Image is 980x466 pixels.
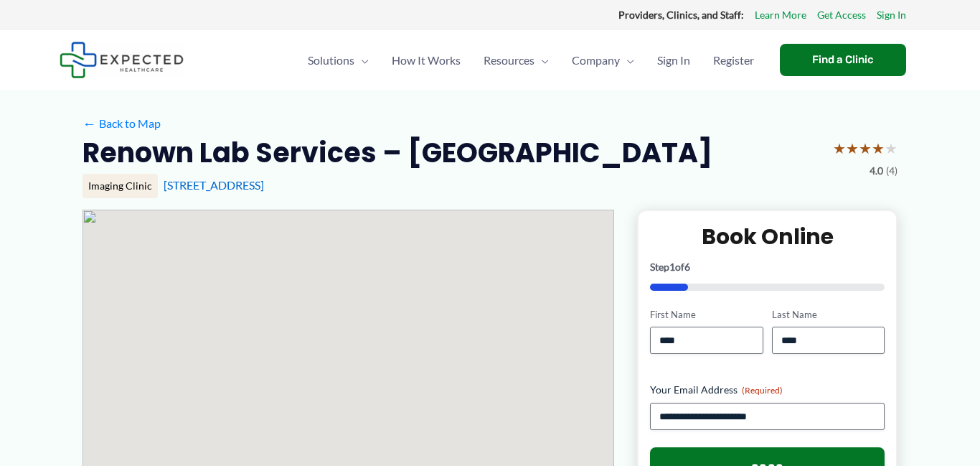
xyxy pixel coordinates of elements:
span: How It Works [392,35,461,85]
a: Get Access [817,6,866,24]
span: Register [713,35,754,85]
span: Resources [484,35,534,85]
span: ★ [872,135,885,162]
h2: Renown Lab Services – [GEOGRAPHIC_DATA] [83,135,712,170]
a: ResourcesMenu Toggle [472,35,560,85]
a: SolutionsMenu Toggle [296,35,380,85]
span: ★ [859,135,872,162]
p: Step of [650,262,885,272]
a: ←Back to Map [83,113,161,134]
a: [STREET_ADDRESS] [164,178,264,192]
span: (Required) [742,385,783,396]
a: Find a Clinic [780,44,906,76]
a: Learn More [755,6,806,24]
strong: Providers, Clinics, and Staff: [618,9,744,21]
span: ★ [885,135,897,162]
a: How It Works [380,35,472,85]
div: Imaging Clinic [83,174,158,198]
img: Expected Healthcare Logo - side, dark font, small [60,42,184,78]
span: ★ [846,135,859,162]
a: CompanyMenu Toggle [560,35,646,85]
h2: Book Online [650,223,885,251]
label: First Name [650,308,763,322]
span: 4.0 [870,162,883,180]
span: (4) [886,162,897,180]
label: Last Name [772,308,885,322]
span: ← [83,116,96,130]
span: Menu Toggle [620,35,634,85]
span: 6 [684,261,690,273]
span: Solutions [308,35,354,85]
a: Register [702,35,765,85]
a: Sign In [646,35,702,85]
span: Menu Toggle [354,35,369,85]
span: Sign In [657,35,690,85]
span: Company [572,35,620,85]
a: Sign In [877,6,906,24]
span: ★ [833,135,846,162]
span: Menu Toggle [534,35,549,85]
label: Your Email Address [650,383,885,397]
nav: Primary Site Navigation [296,35,765,85]
span: 1 [669,261,675,273]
